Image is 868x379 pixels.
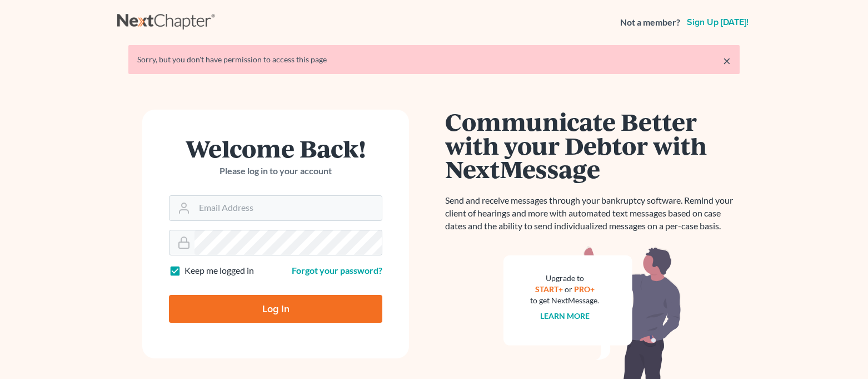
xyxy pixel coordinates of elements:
a: Sign up [DATE]! [685,18,751,27]
input: Email Address [194,196,382,220]
div: Sorry, but you don't have permission to access this page [137,54,731,65]
h1: Communicate Better with your Debtor with NextMessage [445,110,740,181]
h1: Welcome Back! [169,136,382,160]
span: or [565,284,572,294]
label: Keep me logged in [184,264,254,277]
p: Send and receive messages through your bankruptcy software. Remind your client of hearings and mo... [445,194,740,233]
div: to get NextMessage. [530,295,599,306]
a: START+ [535,284,563,294]
input: Log In [169,295,382,323]
a: PRO+ [574,284,595,294]
div: Upgrade to [530,273,599,284]
p: Please log in to your account [169,165,382,178]
a: Forgot your password? [292,265,382,275]
a: Learn more [540,311,590,321]
a: × [723,54,731,67]
strong: Not a member? [620,16,680,29]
